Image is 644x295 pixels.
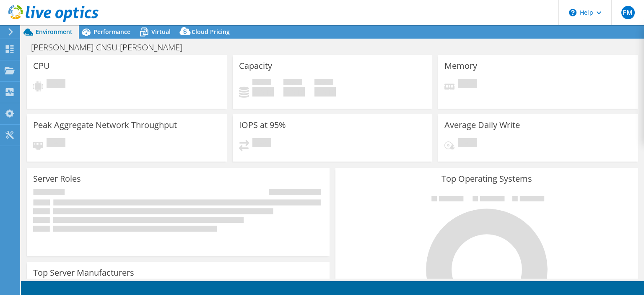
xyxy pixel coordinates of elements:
span: Pending [458,138,477,149]
h4: 0 GiB [314,87,336,97]
h3: Memory [444,61,477,70]
span: Virtual [151,28,171,36]
span: Free [283,79,302,87]
h3: CPU [33,61,50,70]
h3: Peak Aggregate Network Throughput [33,120,177,130]
span: Used [252,79,271,87]
h3: Top Operating Systems [342,174,632,183]
span: Pending [47,138,65,149]
h3: Server Roles [33,174,81,183]
span: FM [621,6,635,19]
span: Performance [93,28,130,36]
h3: Capacity [239,61,272,70]
h4: 0 GiB [252,87,274,97]
span: Pending [458,79,477,90]
h3: Top Server Manufacturers [33,268,134,277]
span: Pending [47,79,65,90]
h3: Average Daily Write [444,120,520,130]
h4: 0 GiB [283,87,305,97]
h3: IOPS at 95% [239,120,286,130]
span: Total [314,79,333,87]
span: Environment [36,28,73,36]
span: Cloud Pricing [192,28,230,36]
h1: [PERSON_NAME]-CNSU-[PERSON_NAME] [27,43,195,52]
span: Pending [252,138,271,149]
svg: \n [569,9,576,16]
